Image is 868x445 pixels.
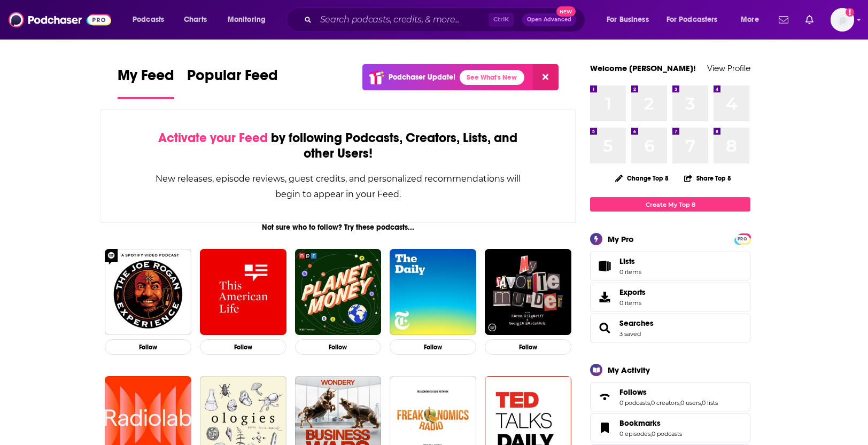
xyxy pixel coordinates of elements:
span: Bookmarks [619,418,661,428]
span: Follows [619,387,647,397]
a: See What's New [460,70,524,85]
a: 0 creators [651,399,679,407]
a: Bookmarks [594,420,615,435]
img: My Favorite Murder with Karen Kilgariff and Georgia Hardstark [485,249,571,335]
a: Show notifications dropdown [801,11,818,29]
button: Follow [390,339,476,355]
button: Share Top 8 [684,168,732,189]
span: Lists [594,259,615,274]
a: Charts [177,11,213,28]
span: My Feed [118,66,174,91]
span: , [650,430,652,438]
span: New [556,6,576,17]
svg: Add a profile image [846,8,854,17]
img: Podchaser - Follow, Share and Rate Podcasts [9,10,111,30]
a: Exports [590,283,750,311]
button: Show profile menu [831,8,854,32]
button: Follow [485,339,571,355]
a: Show notifications dropdown [774,11,793,29]
span: Exports [619,287,646,297]
div: Search podcasts, credits, & more... [297,7,595,32]
div: My Pro [608,234,634,244]
div: Not sure who to follow? Try these podcasts... [100,223,576,232]
span: Bookmarks [590,413,750,442]
button: Follow [200,339,286,355]
input: Search podcasts, credits, & more... [316,11,489,28]
a: Popular Feed [187,66,278,99]
span: Open Advanced [527,17,571,22]
span: Podcasts [133,12,164,27]
span: Monitoring [228,12,266,27]
span: Exports [594,290,615,305]
span: Logged in as bridget.oleary [831,8,854,32]
a: 0 podcasts [619,399,650,407]
span: More [741,12,759,27]
img: User Profile [831,8,854,32]
span: Searches [590,314,750,342]
span: , [679,399,680,407]
img: Planet Money [295,249,382,335]
a: Searches [619,318,654,328]
button: Open AdvancedNew [522,13,576,26]
span: , [701,399,702,407]
button: Change Top 8 [609,171,675,185]
a: View Profile [707,63,750,73]
span: Charts [184,12,207,27]
a: 3 saved [619,330,641,338]
a: 0 lists [702,399,718,407]
span: , [650,399,651,407]
a: PRO [736,235,749,243]
button: open menu [733,11,772,28]
span: Lists [619,256,635,266]
button: Follow [295,339,382,355]
span: For Business [607,12,649,27]
p: Podchaser Update! [389,73,455,82]
div: by following Podcasts, Creators, Lists, and other Users! [154,130,522,161]
span: PRO [736,235,749,243]
a: 0 episodes [619,430,650,438]
a: Searches [594,321,615,335]
a: Create My Top 8 [590,197,750,212]
button: open menu [125,11,178,28]
button: open menu [599,11,662,28]
img: This American Life [200,249,286,335]
a: Follows [619,387,718,397]
a: Lists [590,252,750,280]
a: Follows [594,389,615,404]
span: Popular Feed [187,66,278,91]
div: My Activity [608,365,650,375]
button: Follow [105,339,191,355]
span: 0 items [619,299,646,307]
div: New releases, episode reviews, guest credits, and personalized recommendations will begin to appe... [154,171,522,202]
button: open menu [220,11,280,28]
a: 0 podcasts [652,430,682,438]
a: Welcome [PERSON_NAME]! [590,63,696,73]
img: The Daily [390,249,476,335]
span: For Podcasters [666,12,718,27]
span: Activate your Feed [158,130,268,146]
span: 0 items [619,268,641,276]
span: Follows [590,382,750,411]
a: 0 users [680,399,701,407]
span: Lists [619,256,641,266]
a: Bookmarks [619,418,682,428]
a: My Feed [118,66,174,99]
span: Ctrl K [489,13,514,27]
button: open menu [660,11,733,28]
img: The Joe Rogan Experience [105,249,191,335]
